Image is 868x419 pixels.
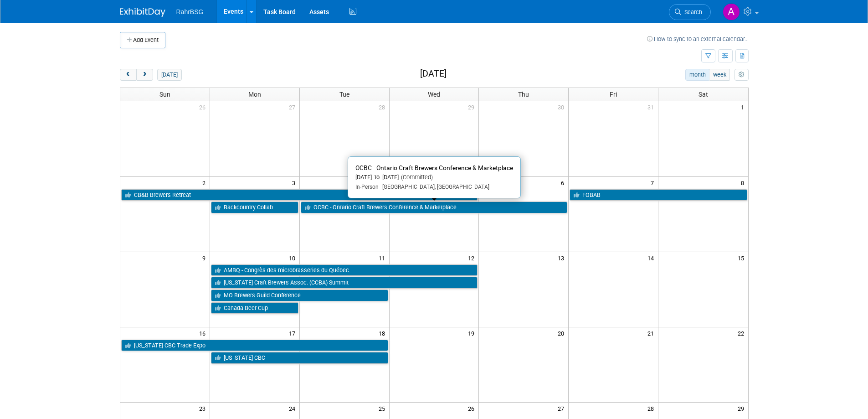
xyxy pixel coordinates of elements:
[699,91,708,98] span: Sat
[339,91,349,98] span: Tue
[557,327,568,339] span: 20
[211,352,388,364] a: [US_STATE] CBC
[467,252,478,264] span: 12
[610,91,617,98] span: Fri
[211,290,388,301] a: MO Brewers Guild Conference
[378,327,389,339] span: 18
[120,69,137,81] button: prev
[681,9,702,16] span: Search
[739,72,745,78] i: Personalize Calendar
[288,403,299,414] span: 24
[248,91,261,98] span: Mon
[378,101,389,113] span: 28
[355,184,379,190] span: In-Person
[467,327,478,339] span: 19
[685,69,709,81] button: month
[198,403,210,414] span: 23
[647,403,658,414] span: 28
[709,69,730,81] button: week
[467,101,478,113] span: 29
[157,69,181,81] button: [DATE]
[560,177,568,188] span: 6
[570,189,747,201] a: FOBAB
[557,101,568,113] span: 30
[288,327,299,339] span: 17
[121,189,478,201] a: CB&B Brewers Retreat
[740,177,748,188] span: 8
[211,202,298,213] a: Backcountry Collab
[159,91,170,98] span: Sun
[647,101,658,113] span: 31
[120,32,165,48] button: Add Event
[737,252,748,264] span: 15
[136,69,153,81] button: next
[428,91,440,98] span: Wed
[288,101,299,113] span: 27
[378,403,389,414] span: 25
[211,264,478,276] a: AMBQ - Congrès des microbrasseries du Québec
[379,184,489,190] span: [GEOGRAPHIC_DATA], [GEOGRAPHIC_DATA]
[723,3,740,21] img: Anna-Lisa Brewer
[355,174,513,181] div: [DATE] to [DATE]
[647,252,658,264] span: 14
[737,327,748,339] span: 22
[291,177,299,188] span: 3
[121,340,388,352] a: [US_STATE] CBC Trade Expo
[420,69,447,79] h2: [DATE]
[740,101,748,113] span: 1
[734,69,748,81] button: myCustomButton
[399,174,433,181] span: (Committed)
[176,8,204,16] span: RahrBSG
[518,91,529,98] span: Thu
[647,327,658,339] span: 21
[378,252,389,264] span: 11
[201,252,210,264] span: 9
[198,101,210,113] span: 26
[211,277,478,289] a: [US_STATE] Craft Brewers Assoc. (CCBA) Summit
[211,302,298,314] a: Canada Beer Cup
[647,36,749,42] a: How to sync to an external calendar...
[201,177,210,188] span: 2
[288,252,299,264] span: 10
[669,4,711,20] a: Search
[650,177,658,188] span: 7
[557,252,568,264] span: 13
[355,164,513,171] span: OCBC - Ontario Craft Brewers Conference & Marketplace
[467,403,478,414] span: 26
[557,403,568,414] span: 27
[198,327,210,339] span: 16
[301,202,568,213] a: OCBC - Ontario Craft Brewers Conference & Marketplace
[737,403,748,414] span: 29
[120,8,165,17] img: ExhibitDay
